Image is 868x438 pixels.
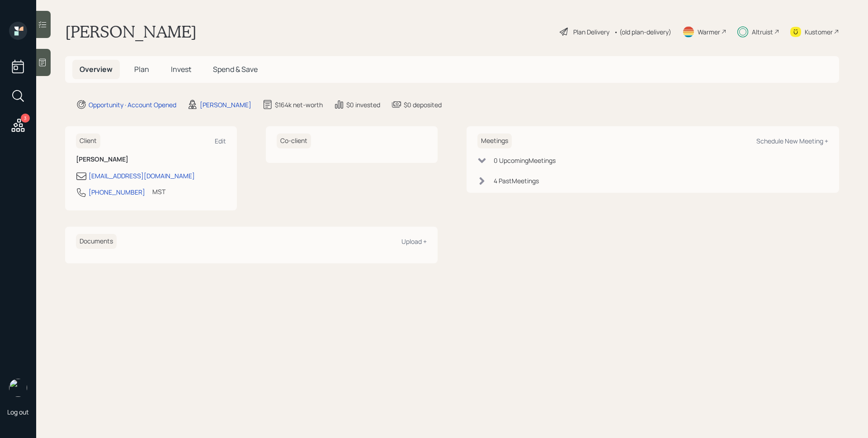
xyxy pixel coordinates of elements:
[698,27,720,37] div: Warmer
[805,27,833,37] div: Kustomer
[277,133,311,148] h6: Co-client
[21,114,30,123] div: 3
[89,171,195,181] div: [EMAIL_ADDRESS][DOMAIN_NAME]
[76,156,226,163] h6: [PERSON_NAME]
[89,187,145,197] div: [PHONE_NUMBER]
[346,100,380,109] div: $0 invested
[752,27,773,37] div: Altruist
[215,137,226,145] div: Edit
[9,379,27,397] img: james-distasi-headshot.png
[494,176,539,186] div: 4 Past Meeting s
[89,100,176,109] div: Opportunity · Account Opened
[401,237,427,246] div: Upload +
[404,100,442,109] div: $0 deposited
[213,64,258,74] span: Spend & Save
[614,27,671,37] div: • (old plan-delivery)
[477,133,512,148] h6: Meetings
[200,100,251,109] div: [PERSON_NAME]
[80,64,113,74] span: Overview
[76,234,117,249] h6: Documents
[134,64,149,74] span: Plan
[152,187,165,196] div: MST
[494,156,556,165] div: 0 Upcoming Meeting s
[275,100,323,109] div: $164k net-worth
[7,408,29,416] div: Log out
[76,133,100,148] h6: Client
[756,137,828,145] div: Schedule New Meeting +
[573,27,609,37] div: Plan Delivery
[171,64,191,74] span: Invest
[65,22,197,42] h1: [PERSON_NAME]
